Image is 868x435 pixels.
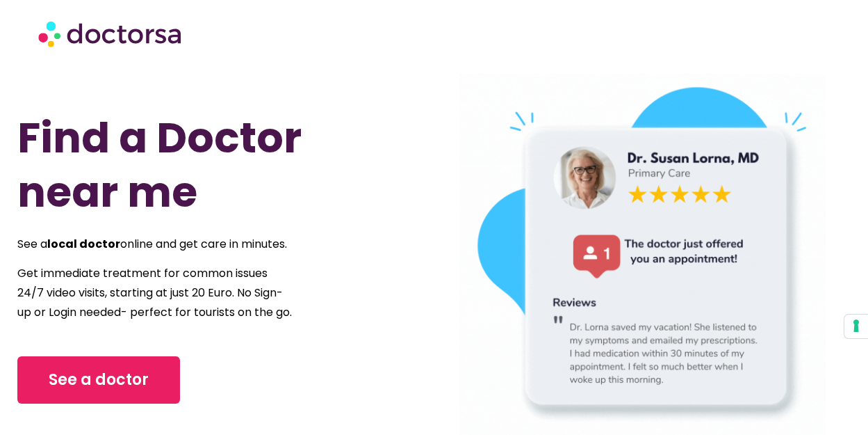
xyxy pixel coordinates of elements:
[17,235,293,254] p: See a online and get care in minutes.
[17,265,292,320] span: Get immediate treatment for common issues 24/7 video visits, starting at just 20 Euro. No Sign-up...
[49,369,149,391] span: See a doctor
[17,356,180,404] a: See a doctor
[844,315,868,338] button: Your consent preferences for tracking technologies
[17,111,384,219] h1: Find a Doctor near me
[47,236,120,252] strong: local doctor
